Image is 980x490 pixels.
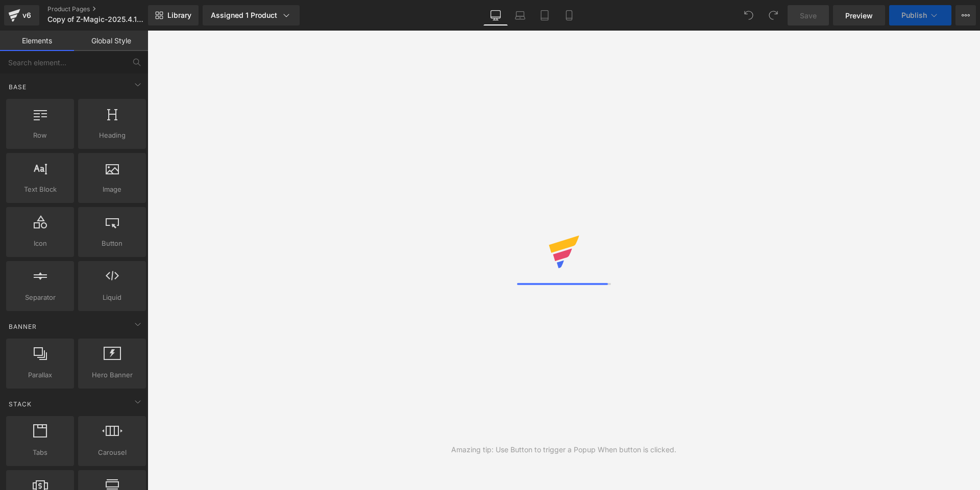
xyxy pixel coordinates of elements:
span: Save [800,10,817,21]
span: Hero Banner [81,370,143,380]
div: v6 [20,9,33,22]
span: Liquid [81,292,143,303]
button: More [955,5,976,25]
a: v6 [4,5,39,25]
a: Mobile [557,5,581,25]
span: Separator [9,292,71,303]
span: Image [81,184,143,195]
span: Banner [8,322,38,331]
span: Row [9,130,71,141]
span: Icon [9,238,71,249]
div: Amazing tip: Use Button to trigger a Popup When button is clicked. [451,444,676,455]
span: Text Block [9,184,71,195]
span: Tabs [9,447,71,458]
a: Desktop [483,5,508,25]
button: Redo [763,5,783,25]
span: Heading [81,130,143,141]
a: New Library [148,5,199,25]
a: Laptop [508,5,532,25]
a: Preview [833,5,885,25]
span: Publish [901,11,927,19]
span: Stack [8,399,33,409]
span: Preview [845,10,873,21]
span: Library [167,11,191,20]
a: Product Pages [47,5,165,13]
span: Copy of Z-Magic-2025.4.11- DIAMOND QUILT(深色凉感毯) [47,15,145,23]
span: Carousel [81,447,143,458]
a: Global Style [74,31,148,51]
span: Button [81,238,143,249]
span: Base [8,82,28,92]
span: Parallax [9,370,71,380]
button: Undo [739,5,759,25]
a: Tablet [532,5,557,25]
div: Assigned 1 Product [211,10,291,20]
button: Publish [889,5,951,25]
